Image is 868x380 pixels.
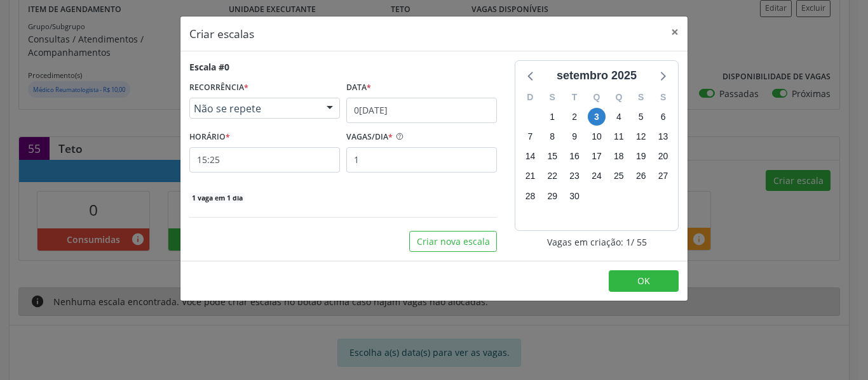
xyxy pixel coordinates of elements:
div: D [519,88,541,107]
div: Q [607,88,630,107]
span: quinta-feira, 25 de setembro de 2025 [610,167,628,185]
label: HORÁRIO [189,128,230,147]
span: sexta-feira, 26 de setembro de 2025 [632,167,650,185]
span: sábado, 6 de setembro de 2025 [654,108,672,126]
button: Close [662,16,688,48]
span: sábado, 27 de setembro de 2025 [654,167,672,185]
span: segunda-feira, 15 de setembro de 2025 [543,148,561,166]
div: Q [586,88,608,107]
span: terça-feira, 2 de setembro de 2025 [566,108,583,126]
span: sexta-feira, 19 de setembro de 2025 [632,148,650,166]
span: sexta-feira, 5 de setembro de 2025 [632,108,650,126]
button: Criar nova escala [409,231,497,252]
span: quarta-feira, 24 de setembro de 2025 [588,167,606,185]
span: Não se repete [194,102,314,115]
span: quinta-feira, 4 de setembro de 2025 [610,108,628,126]
span: terça-feira, 9 de setembro de 2025 [566,128,583,146]
span: domingo, 21 de setembro de 2025 [521,167,539,185]
ion-icon: help circle outline [393,128,404,141]
span: quarta-feira, 17 de setembro de 2025 [588,148,606,166]
span: terça-feira, 23 de setembro de 2025 [566,167,583,185]
span: quarta-feira, 10 de setembro de 2025 [588,128,606,146]
label: VAGAS/DIA [346,128,393,147]
span: sábado, 20 de setembro de 2025 [654,148,672,166]
span: segunda-feira, 1 de setembro de 2025 [543,108,561,126]
div: Vagas em criação: 1 [515,235,679,249]
span: / 55 [631,235,647,249]
span: terça-feira, 30 de setembro de 2025 [566,187,583,205]
div: S [630,88,652,107]
button: OK [609,270,679,292]
span: domingo, 28 de setembro de 2025 [521,187,539,205]
span: terça-feira, 16 de setembro de 2025 [566,148,583,166]
div: S [652,88,674,107]
span: sábado, 13 de setembro de 2025 [654,128,672,146]
h5: Criar escalas [189,25,254,42]
label: Data [346,78,371,98]
div: setembro 2025 [552,67,642,84]
span: sexta-feira, 12 de setembro de 2025 [632,128,650,146]
div: Escala #0 [189,60,229,74]
span: quinta-feira, 11 de setembro de 2025 [610,128,628,146]
span: 1 vaga em 1 dia [189,193,245,203]
input: 00:00 [189,147,340,173]
span: OK [637,275,650,287]
span: segunda-feira, 22 de setembro de 2025 [543,167,561,185]
span: domingo, 7 de setembro de 2025 [521,128,539,146]
span: segunda-feira, 8 de setembro de 2025 [543,128,561,146]
span: segunda-feira, 29 de setembro de 2025 [543,187,561,205]
label: RECORRÊNCIA [189,78,248,98]
input: Selecione uma data [346,98,497,123]
span: quarta-feira, 3 de setembro de 2025 [588,108,606,126]
span: quinta-feira, 18 de setembro de 2025 [610,148,628,166]
div: S [541,88,564,107]
span: domingo, 14 de setembro de 2025 [521,148,539,166]
div: T [564,88,586,107]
